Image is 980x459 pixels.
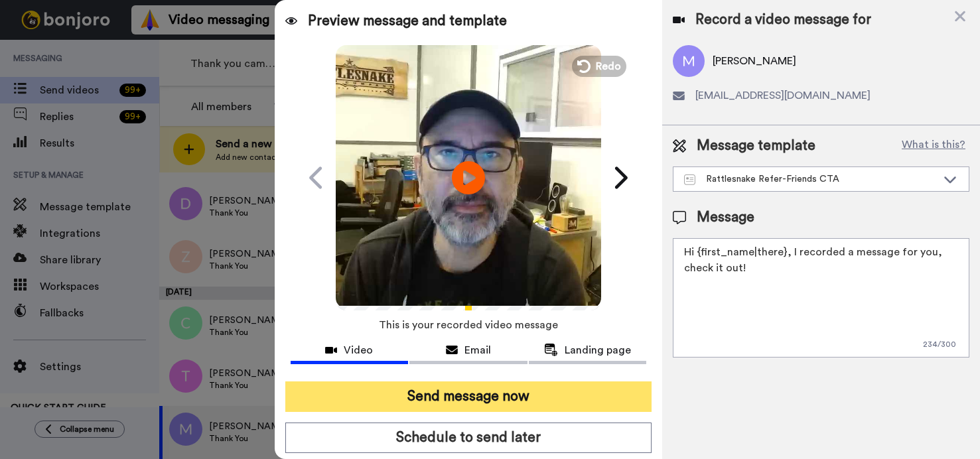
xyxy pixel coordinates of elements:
span: Video [344,342,373,358]
span: Email [464,342,491,358]
textarea: Hi {first_name|there}, I recorded a message for you, check it out! [673,238,969,358]
span: Landing page [565,342,631,358]
button: Send message now [285,381,652,412]
div: Rattlesnake Refer-Friends CTA [684,172,937,186]
span: This is your recorded video message [379,310,558,340]
img: Message-temps.svg [684,174,695,185]
button: What is this? [898,136,969,156]
span: Message template [697,136,815,156]
span: [EMAIL_ADDRESS][DOMAIN_NAME] [695,88,871,103]
span: Message [697,208,754,228]
button: Schedule to send later [285,423,652,453]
